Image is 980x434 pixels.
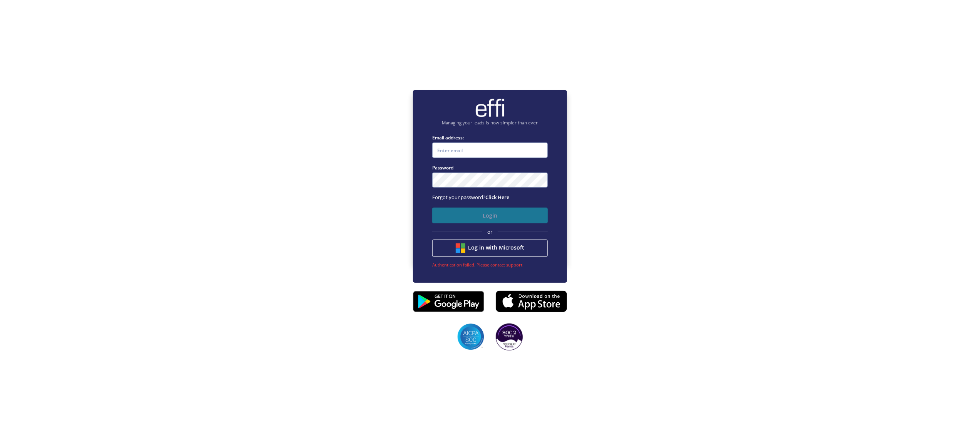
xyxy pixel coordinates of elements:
[432,261,548,268] div: Authentication failed. Please contact support.
[432,119,548,126] p: Managing your leads is now simpler than ever
[432,208,548,223] button: Login
[432,142,548,158] input: Enter email
[432,134,548,141] label: Email address:
[456,243,465,253] img: btn google
[432,240,548,257] button: Log in with Microsoft
[413,286,484,317] img: playstore.0fabf2e.png
[475,98,505,117] img: brand-logo.ec75409.png
[488,228,493,236] span: or
[485,194,509,201] a: Click Here
[496,323,523,350] img: SOC2 badges
[432,164,548,171] label: Password
[496,288,567,314] img: appstore.8725fd3.png
[457,323,484,350] img: SOC2 badges
[432,194,509,201] span: Forgot your password?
